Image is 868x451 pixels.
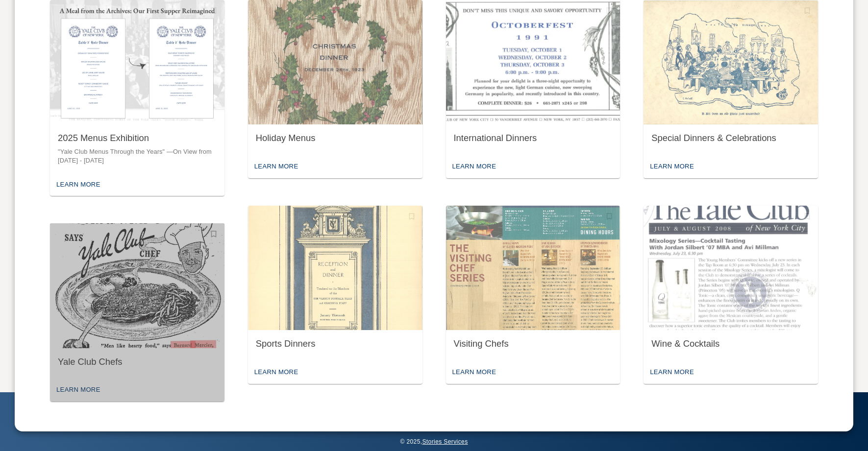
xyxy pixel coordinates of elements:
div: Learn More [450,365,499,380]
button: Feature this Story?Visiting ChefsLearn More [446,206,620,384]
img: Yale Club Chefs [50,223,224,348]
img: Visiting Chefs [446,206,620,330]
div: Learn More [647,365,696,380]
span: © 2025 , [400,438,468,445]
img: Wine & Cocktails [644,206,818,330]
a: Stories Services [422,438,468,445]
button: Feature this Story?Wine & CocktailsLearn More [644,206,818,384]
div: Wine & Cocktails [651,338,810,350]
div: Special Dinners & Celebrations [651,132,810,144]
div: Sports Dinners [256,338,415,350]
div: Learn More [54,382,103,398]
div: Learn More [647,159,696,174]
div: Learn More [252,159,301,174]
div: International Dinners [454,132,613,144]
p: "Yale Club Menus Through the Years" —On View from [DATE] - [DATE] [58,147,217,166]
div: Holiday Menus [256,132,415,144]
div: Learn More [450,159,499,174]
button: Feature this Story? [207,227,221,241]
div: Learn More [54,177,103,192]
button: Feature this Story?Yale Club ChefsLearn More [50,223,224,402]
img: Sports Dinners [248,206,422,330]
button: Feature this Story?Sports DinnersLearn More [248,206,422,384]
div: 2025 Menus Exhibition [58,132,217,144]
div: Learn More [252,365,301,380]
div: Yale Club Chefs [58,356,217,368]
div: Visiting Chefs [454,338,613,350]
